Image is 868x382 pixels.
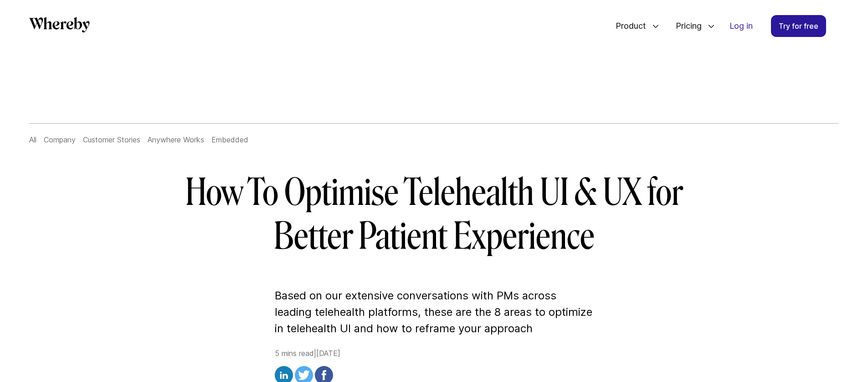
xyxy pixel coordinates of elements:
[667,11,704,41] span: Pricing
[172,171,697,258] h1: How To Optimise Telehealth UI & UX for Better Patient Experience
[606,11,648,41] span: Product
[29,135,36,144] a: All
[722,16,760,37] a: Log in
[211,135,248,144] a: Embedded
[29,17,90,36] a: Whereby
[148,135,204,144] a: Anywhere Works
[275,288,594,337] p: Based on our extensive conversations with PMs across leading telehealth platforms, these are the ...
[29,17,90,32] svg: Whereby
[83,135,140,144] a: Customer Stories
[771,15,826,37] a: Try for free
[44,135,76,144] a: Company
